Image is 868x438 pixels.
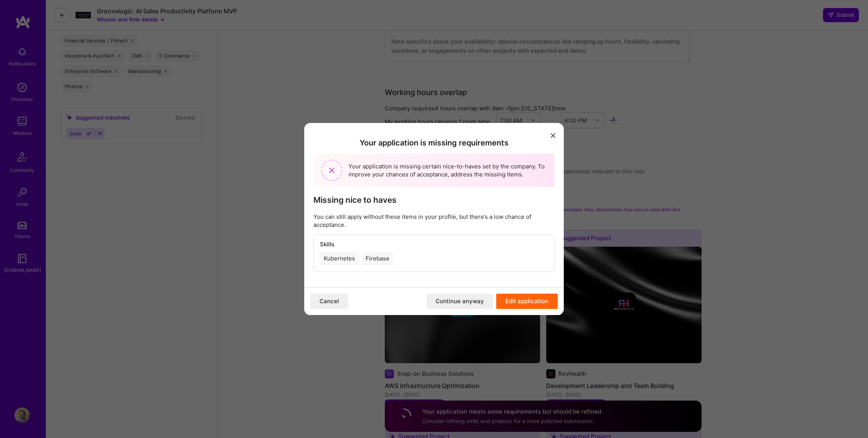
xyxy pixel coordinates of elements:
button: Continue anyway [426,294,493,309]
div: Firebase [362,252,393,265]
button: Edit application [496,294,558,309]
div: Kubernetes [320,252,359,265]
i: icon Close [551,133,555,138]
img: Missing requirements [321,160,342,181]
h4: Skills [320,241,548,248]
div: modal [304,123,564,315]
h2: Your application is missing requirements [313,138,555,147]
p: You can still apply without these items in your profile, but there’s a low chance of acceptance. [313,213,555,229]
button: Cancel [310,294,348,309]
h3: Missing nice to haves [313,195,555,205]
div: Your application is missing certain nice-to-haves set by the company. To improve your chances of ... [313,154,555,187]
